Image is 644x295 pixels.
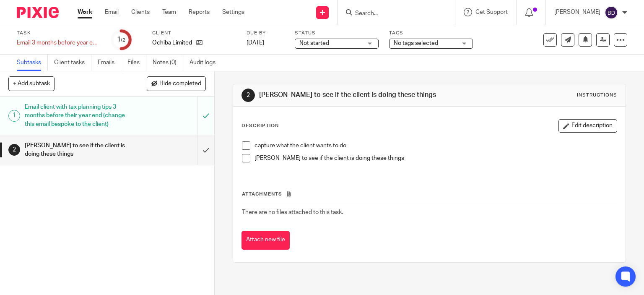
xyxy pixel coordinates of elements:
a: Notes (0) [153,55,183,71]
p: [PERSON_NAME] [554,8,600,16]
button: Hide completed [147,76,206,91]
a: Reports [189,8,210,16]
a: Team [162,8,176,16]
div: Instructions [577,92,617,99]
a: Client tasks [54,55,91,71]
h1: [PERSON_NAME] to see if the client is doing these things [25,139,134,161]
small: /2 [121,38,125,42]
a: Audit logs [190,55,222,71]
label: Task [17,30,101,37]
div: 2 [8,144,20,156]
p: [PERSON_NAME] to see if the client is doing these things [254,154,617,162]
p: Ochiba Limited [152,39,192,47]
button: Attach new file [241,231,290,250]
p: Description [241,123,279,129]
a: Subtasks [17,55,48,71]
span: [DATE] [247,40,264,46]
div: 1 [117,35,125,44]
button: + Add subtask [8,76,55,91]
span: Not started [299,40,329,46]
button: Edit description [558,119,617,133]
span: No tags selected [394,40,438,46]
div: Email 3 months before year end for TAX PLANNING [17,39,101,47]
p: capture what the client wants to do [254,141,617,150]
label: Due by [247,30,284,37]
a: Settings [222,8,244,16]
input: Search [354,10,430,18]
a: Emails [98,55,121,71]
label: Tags [389,30,473,37]
img: Pixie [17,7,59,18]
img: svg%3E [605,6,618,19]
a: Work [78,8,92,16]
span: Get Support [475,9,508,15]
span: There are no files attached to this task. [242,209,343,215]
h1: [PERSON_NAME] to see if the client is doing these things [259,91,447,99]
label: Client [152,30,236,37]
span: Attachments [242,192,282,196]
h1: Email client with tax planning tips 3 months before their year end (change this email bespoke to ... [25,101,134,131]
a: Files [127,55,146,71]
a: Clients [131,8,150,16]
span: Hide completed [159,81,201,87]
div: 1 [8,110,20,122]
div: 2 [241,89,255,102]
label: Status [295,30,379,37]
a: Email [105,8,119,16]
